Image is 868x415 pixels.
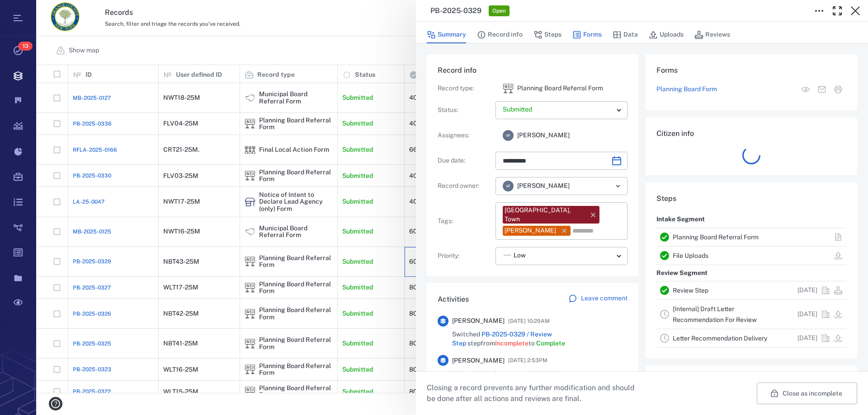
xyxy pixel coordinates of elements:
span: Low [514,251,526,260]
span: Complete [536,340,565,347]
p: Intake Segment [656,211,705,228]
div: [GEOGRAPHIC_DATA], Town [505,206,585,224]
button: Reviews [694,26,730,43]
span: [PERSON_NAME] [517,182,570,191]
span: Changed due date for step from to [452,369,627,387]
p: Assignees : [438,131,492,140]
button: Data [613,26,638,43]
span: Incomplete [495,340,528,347]
span: [PERSON_NAME] [452,356,505,365]
p: Status : [438,106,492,115]
a: Leave comment [568,294,627,305]
button: Summary [427,26,466,43]
button: Open [612,180,624,192]
p: Closing a record prevents any further modification and should be done after all actions and revie... [427,382,642,404]
p: Submitted [503,105,613,114]
span: Help [20,6,39,14]
p: Priority : [438,252,492,261]
p: Leave comment [581,294,627,303]
a: Planning Board Form [656,85,717,94]
div: Citizen info [646,117,857,182]
button: Record info [477,26,523,43]
a: Letter Recommendation Delivery [673,335,767,342]
div: FormsPlanning Board FormView form in the stepMail formPrint form [646,54,857,117]
button: Forms [572,26,602,43]
a: File Uploads [673,252,708,259]
h6: Citizen info [656,128,846,139]
span: [PERSON_NAME] [517,131,570,140]
button: Print form [830,81,846,98]
button: Toggle Fullscreen [828,2,846,20]
p: [DATE] [797,334,817,343]
a: PB-2025-0329 / Review Step [452,331,552,347]
p: [DATE] [797,286,817,295]
p: Tags : [438,217,492,226]
button: View form in the step [797,81,814,98]
h6: Record info [438,65,627,76]
div: StepsIntake SegmentPlanning Board Referral FormFile UploadsReview SegmentReview Step[DATE][Intern... [646,182,857,366]
a: Planning Board Referral Form [673,233,759,241]
div: V F [503,181,514,191]
a: PB-2025-0329 / Review Step [452,370,588,386]
span: Switched step from to [452,330,627,348]
h6: Steps [656,193,846,204]
div: Planning Board Referral Form [503,83,514,94]
a: Review Step [673,287,708,294]
h3: PB-2025-0329 [430,5,481,16]
h6: Forms [656,65,846,76]
p: Record type : [438,84,492,93]
span: 13 [18,42,33,51]
span: [DATE] 2:53PM [508,355,547,366]
button: Steps [533,26,561,43]
div: Record infoRecord type:icon Planning Board Referral FormPlanning Board Referral FormStatus:Assign... [427,54,638,283]
p: Planning Board Referral Form [517,84,603,93]
h6: Activities [438,294,469,305]
p: [DATE] [797,310,817,319]
p: Review Segment [656,265,708,281]
a: [Internal] Draft Letter Recommendation For Review [673,305,757,323]
div: V F [503,130,514,141]
p: Record owner : [438,182,492,191]
button: Mail form [814,81,830,98]
button: Toggle to Edit Boxes [810,2,828,20]
p: Due date : [438,156,492,165]
button: Uploads [649,26,684,43]
button: Close as incomplete [757,382,857,404]
img: icon Planning Board Referral Form [503,83,514,94]
span: [DATE] 10:29AM [508,316,550,326]
span: Open [491,7,508,15]
button: Close [846,2,864,20]
button: Choose date, selected date is Oct 4, 2025 [608,152,626,170]
div: [PERSON_NAME] [505,226,556,235]
span: [PERSON_NAME] [452,317,505,326]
